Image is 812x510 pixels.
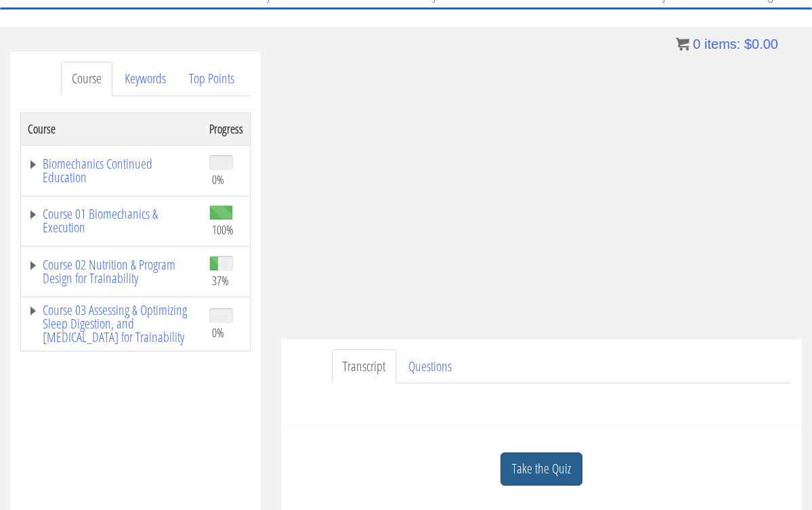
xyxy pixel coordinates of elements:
bdi: 0.00 [744,37,778,51]
a: Course 03 Assessing & Optimizing Sleep Digestion, and [MEDICAL_DATA] for Trainability [28,303,196,344]
a: 0 items: $0.00 [676,37,778,51]
span: items: [704,37,740,51]
a: Course 02 Nutrition & Program Design for Trainability [28,258,196,285]
span: 0 [693,37,700,51]
a: Transcript [332,349,396,384]
a: Top Points [178,62,245,96]
a: Take the Quiz [500,452,582,486]
img: icon11.png [676,37,689,51]
a: Keywords [114,62,177,96]
span: 100% [212,222,234,237]
th: Progress [202,112,251,145]
th: Course [21,112,202,145]
span: $ [744,37,752,51]
span: 37% [212,273,229,288]
a: Biomechanics Continued Education [28,157,196,184]
span: 0% [212,325,224,340]
span: 0% [212,172,224,187]
a: Course [61,62,112,96]
a: Questions [398,349,463,384]
a: Course 01 Biomechanics & Execution [28,207,196,234]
